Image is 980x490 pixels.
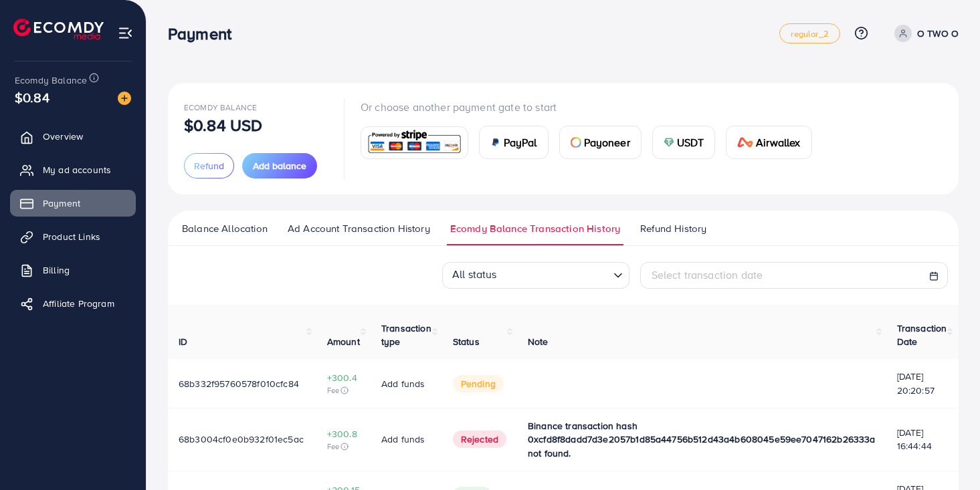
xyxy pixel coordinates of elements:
[184,117,262,133] p: $0.84 USD
[361,126,468,159] a: card
[652,267,763,282] span: Select transaction date
[677,134,704,150] span: USDT
[923,430,970,480] iframe: Chat
[194,159,224,172] span: Refund
[15,74,87,87] span: Ecomdy Balance
[453,335,480,348] span: Status
[897,370,947,397] span: [DATE] 20:20:57
[381,322,431,348] span: Transaction type
[652,126,716,159] a: cardUSDT
[501,264,608,285] input: Search for option
[917,25,959,41] p: O TWO O
[897,322,947,348] span: Transaction Date
[365,128,464,157] img: card
[453,431,506,448] span: Rejected
[327,385,360,396] span: Fee
[43,163,111,176] span: My ad accounts
[10,156,136,183] a: My ad accounts
[479,126,549,159] a: cardPayPal
[791,29,828,38] span: regular_2
[571,137,581,148] img: card
[726,126,811,159] a: cardAirwallex
[43,130,83,143] span: Overview
[528,419,876,460] span: Binance transaction hash 0xcfd8f8dadd7d3e2057b1d85a44756b512d43a4b608045e59ee7047162b26333a not f...
[184,102,257,113] span: Ecomdy Balance
[10,190,136,217] a: Payment
[737,137,753,148] img: card
[13,19,104,39] img: logo
[584,134,630,150] span: Payoneer
[10,290,136,317] a: Affiliate Program
[179,335,187,348] span: ID
[559,126,642,159] a: cardPayoneer
[182,221,268,236] span: Balance Allocation
[528,335,549,348] span: Note
[10,257,136,283] a: Billing
[327,427,360,441] span: +300.8
[327,371,360,384] span: +300.4
[43,263,70,277] span: Billing
[640,221,706,236] span: Refund History
[504,134,537,150] span: PayPal
[179,377,299,390] span: 68b332f95760578f010cfc84
[664,137,674,148] img: card
[490,137,501,148] img: card
[253,159,306,172] span: Add balance
[10,223,136,250] a: Product Links
[43,230,100,243] span: Product Links
[779,23,840,43] a: regular_2
[381,433,425,446] span: Add funds
[889,25,959,42] a: O TWO O
[450,221,620,236] span: Ecomdy Balance Transaction History
[168,24,242,43] h3: Payment
[43,297,114,310] span: Affiliate Program
[43,197,80,210] span: Payment
[242,153,317,178] button: Add balance
[327,335,360,348] span: Amount
[450,263,500,285] span: All status
[756,134,800,150] span: Airwallex
[10,123,136,150] a: Overview
[15,88,50,107] span: $0.84
[327,441,360,452] span: Fee
[897,426,947,453] span: [DATE] 16:44:44
[288,221,430,236] span: Ad Account Transaction History
[361,99,823,115] p: Or choose another payment gate to start
[118,92,131,105] img: image
[118,25,133,41] img: menu
[184,153,234,178] button: Refund
[453,375,504,392] span: pending
[381,377,425,390] span: Add funds
[179,433,304,446] span: 68b3004cf0e0b932f01ec5ac
[442,262,629,289] div: Search for option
